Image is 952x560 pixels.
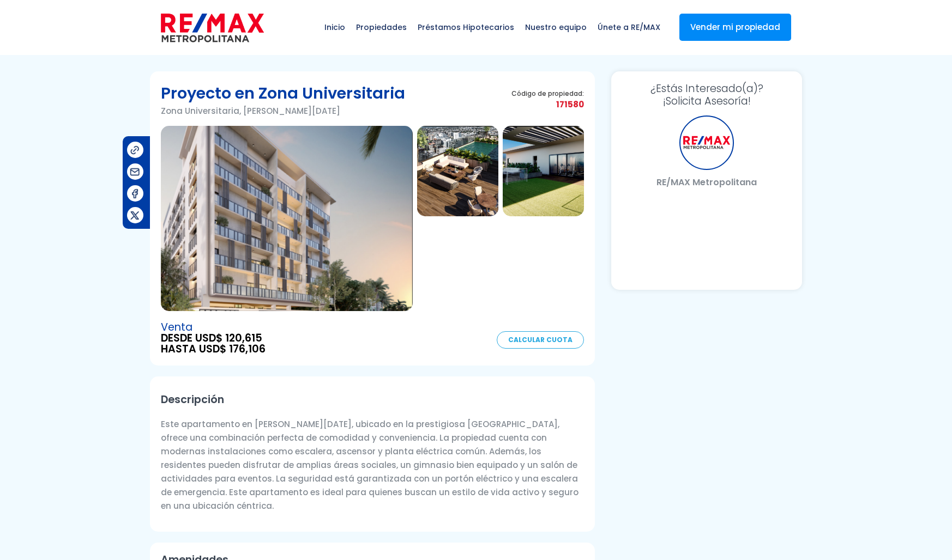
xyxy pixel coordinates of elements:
iframe: Form 0 [622,197,791,279]
span: DESDE USD$ 120,615 [161,333,266,344]
h3: ¡Solicita Asesoría! [622,82,791,107]
span: Únete a RE/MAX [592,11,666,44]
span: Venta [161,322,266,333]
span: HASTA USD$ 176,106 [161,344,266,355]
img: Proyecto en Zona Universitaria [503,126,584,216]
img: Proyecto en Zona Universitaria [161,126,413,311]
img: Compartir [129,144,141,156]
span: Nuestro equipo [520,11,592,44]
span: ¿Estás Interesado(a)? [622,82,791,95]
a: Vender mi propiedad [679,14,791,41]
span: Código de propiedad: [511,89,584,98]
img: Compartir [129,210,141,221]
span: Préstamos Hipotecarios [412,11,520,44]
img: Compartir [129,188,141,199]
span: 171580 [511,98,584,111]
span: Inicio [319,11,351,44]
img: Compartir [129,166,141,178]
img: Proyecto en Zona Universitaria [417,126,498,216]
h1: Proyecto en Zona Universitaria [161,82,405,104]
a: Calcular Cuota [497,331,584,349]
h2: Descripción [161,387,584,412]
p: Este apartamento en [PERSON_NAME][DATE], ubicado en la prestigiosa [GEOGRAPHIC_DATA], ofrece una ... [161,417,584,513]
span: Propiedades [351,11,412,44]
div: RE/MAX Metropolitana [679,115,734,170]
p: RE/MAX Metropolitana [622,175,791,189]
p: Zona Universitaria, [PERSON_NAME][DATE] [161,104,405,118]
